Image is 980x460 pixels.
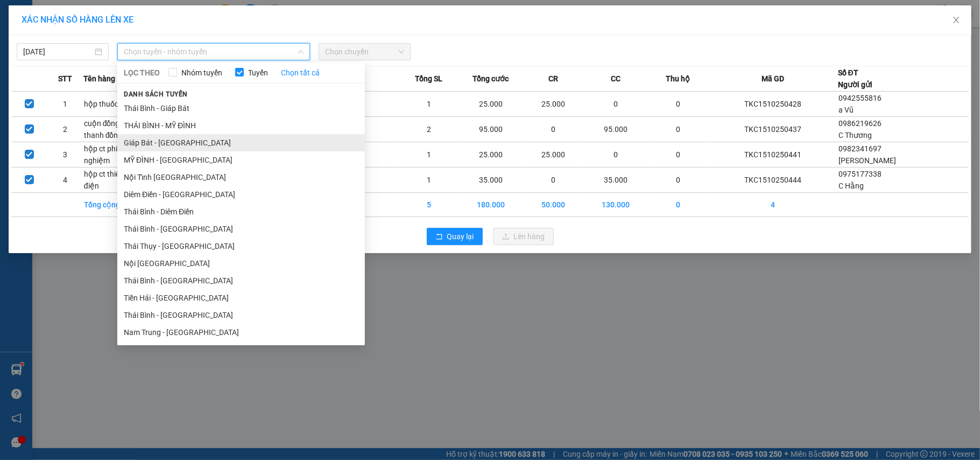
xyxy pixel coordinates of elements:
[524,117,583,142] td: 0
[399,92,459,117] td: 1
[648,193,708,217] td: 0
[583,193,648,217] td: 130.000
[83,193,143,217] td: Tổng cộng
[399,117,459,142] td: 2
[447,231,474,242] span: Quay lại
[838,156,896,165] span: [PERSON_NAME]
[101,40,450,53] li: Hotline: 1900 3383, ĐT/Zalo : 0862837383
[708,193,838,217] td: 4
[117,324,365,341] li: Nam Trung - [GEOGRAPHIC_DATA]
[459,92,523,117] td: 25.000
[838,67,872,90] div: Số ĐT Người gửi
[117,289,365,306] li: Tiền Hải - [GEOGRAPHIC_DATA]
[611,73,621,85] span: CC
[493,228,554,245] button: uploadLên hàng
[281,67,320,79] a: Chọn tất cả
[117,151,365,169] li: MỸ ĐÌNH - [GEOGRAPHIC_DATA]
[117,186,365,203] li: Diêm Điền - [GEOGRAPHIC_DATA]
[83,117,143,142] td: cuộn đồng + bọc thanh đồng
[339,92,399,117] td: ---
[47,168,83,193] td: 4
[83,142,143,168] td: hộp ct phiếu xét nghiệm
[708,92,838,117] td: TKC1510250428
[58,73,72,85] span: STT
[435,233,443,241] span: rollback
[13,78,188,96] b: GỬI : VP [PERSON_NAME]
[524,193,583,217] td: 50.000
[339,117,399,142] td: ---
[23,46,93,58] input: 15/10/2025
[459,168,523,193] td: 35.000
[583,92,648,117] td: 0
[244,67,272,79] span: Tuyến
[583,117,648,142] td: 95.000
[708,117,838,142] td: TKC1510250437
[838,170,882,178] span: 0975177338
[524,92,583,117] td: 25.000
[47,117,83,142] td: 2
[47,92,83,117] td: 1
[838,94,882,102] span: 0942555816
[117,272,365,289] li: Thái Bình - [GEOGRAPHIC_DATA]
[117,220,365,238] li: Thái Bình - [GEOGRAPHIC_DATA]
[83,92,143,117] td: hộp thuốc
[177,67,227,79] span: Nhóm tuyến
[415,73,442,85] span: Tổng SL
[117,255,365,272] li: Nội [GEOGRAPHIC_DATA]
[83,73,115,85] span: Tên hàng
[838,144,882,153] span: 0982341697
[459,193,523,217] td: 180.000
[124,67,160,79] span: LỌC THEO
[459,117,523,142] td: 95.000
[22,15,133,25] span: XÁC NHẬN SỐ HÀNG LÊN XE
[648,92,708,117] td: 0
[762,73,784,85] span: Mã GD
[339,142,399,168] td: ---
[708,142,838,168] td: TKC1510250441
[708,168,838,193] td: TKC1510250444
[399,168,459,193] td: 1
[13,13,67,67] img: logo.jpg
[838,131,872,140] span: C Thương
[117,238,365,255] li: Thái Thụy - [GEOGRAPHIC_DATA]
[427,228,483,245] button: rollbackQuay lại
[117,306,365,324] li: Thái Bình - [GEOGRAPHIC_DATA]
[117,169,365,186] li: Nội Tỉnh [GEOGRAPHIC_DATA]
[117,203,365,220] li: Thái Bình - Diêm Điền
[583,168,648,193] td: 35.000
[117,100,365,117] li: Thái Bình - Giáp Bát
[838,106,854,114] span: a Vũ
[583,142,648,168] td: 0
[952,16,961,24] span: close
[648,168,708,193] td: 0
[124,44,304,60] span: Chọn tuyến - nhóm tuyến
[473,73,509,85] span: Tổng cước
[83,168,143,193] td: hộp ct thiết bị điện
[101,26,450,40] li: 237 [PERSON_NAME] , [GEOGRAPHIC_DATA]
[666,73,690,85] span: Thu hộ
[298,48,304,55] span: down
[399,142,459,168] td: 1
[325,44,404,60] span: Chọn chuyến
[548,73,558,85] span: CR
[524,142,583,168] td: 25.000
[524,168,583,193] td: 0
[459,142,523,168] td: 25.000
[339,168,399,193] td: ---
[648,117,708,142] td: 0
[117,134,365,151] li: Giáp Bát - [GEOGRAPHIC_DATA]
[648,142,708,168] td: 0
[838,182,864,190] span: C Hằng
[838,119,882,128] span: 0986219626
[941,5,971,36] button: Close
[47,142,83,168] td: 3
[117,117,365,134] li: THÁI BÌNH - MỸ ĐÌNH
[117,89,194,99] span: Danh sách tuyến
[399,193,459,217] td: 5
